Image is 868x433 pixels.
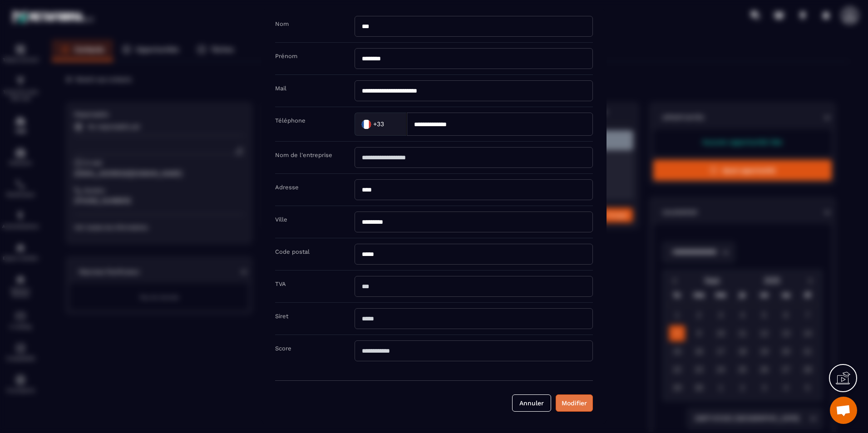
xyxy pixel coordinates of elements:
div: Ouvrir le chat [830,397,857,424]
label: Siret [275,313,288,320]
button: Annuler [512,394,551,412]
img: Country Flag [357,115,375,133]
input: Search for option [386,117,397,131]
span: +33 [373,119,384,128]
label: Nom de l'entreprise [275,152,332,158]
label: Prénom [275,53,297,59]
label: Nom [275,20,289,27]
button: Modifier [556,394,593,412]
label: Mail [275,85,286,92]
label: Ville [275,216,287,223]
label: TVA [275,280,286,287]
label: Téléphone [275,117,306,124]
label: Adresse [275,184,299,191]
label: Code postal [275,248,310,255]
label: Score [275,345,291,352]
div: Search for option [355,113,407,136]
